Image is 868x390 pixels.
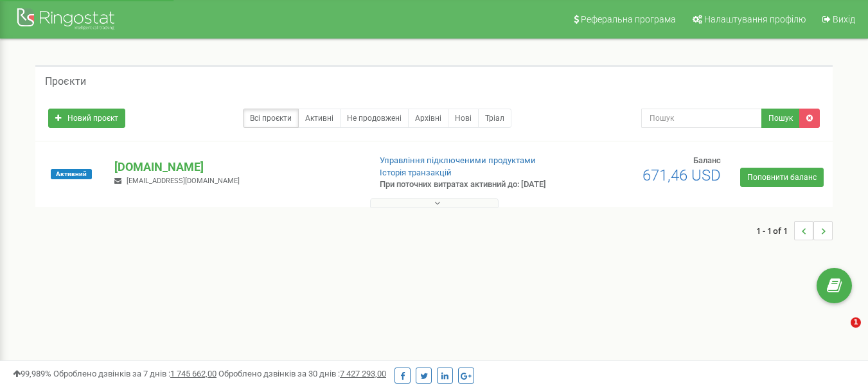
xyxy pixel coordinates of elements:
[824,317,855,348] iframe: Intercom live chat
[243,109,299,128] a: Всі проєкти
[13,369,51,378] span: 99,989%
[581,14,676,24] span: Реферальна програма
[851,317,861,328] span: 1
[218,369,386,378] span: Оброблено дзвінків за 30 днів :
[48,109,125,128] a: Новий проєкт
[340,369,386,378] u: 7 427 293,00
[693,155,721,165] span: Баланс
[756,208,833,253] nav: ...
[641,109,762,128] input: Пошук
[380,179,558,191] p: При поточних витратах активний до: [DATE]
[53,369,217,378] span: Оброблено дзвінків за 7 днів :
[642,166,721,184] span: 671,46 USD
[833,14,855,24] span: Вихід
[756,221,794,240] span: 1 - 1 of 1
[704,14,806,24] span: Налаштування профілю
[478,109,511,128] a: Тріал
[127,177,240,185] span: [EMAIL_ADDRESS][DOMAIN_NAME]
[761,109,800,128] button: Пошук
[740,168,824,187] a: Поповнити баланс
[170,369,217,378] u: 1 745 662,00
[51,169,92,179] span: Активний
[114,159,359,175] p: [DOMAIN_NAME]
[408,109,448,128] a: Архівні
[380,155,536,165] a: Управління підключеними продуктами
[448,109,479,128] a: Нові
[340,109,409,128] a: Не продовжені
[380,168,452,177] a: Історія транзакцій
[298,109,341,128] a: Активні
[45,76,86,87] h5: Проєкти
